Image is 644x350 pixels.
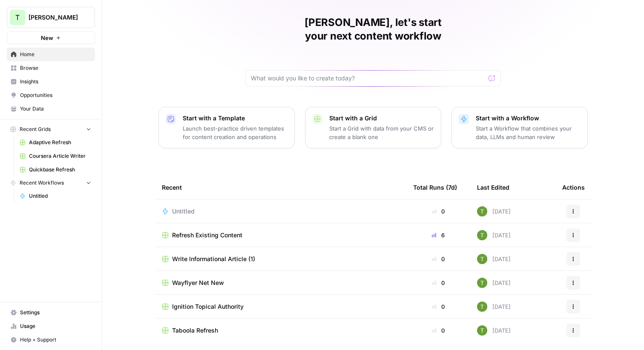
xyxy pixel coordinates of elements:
[477,278,487,288] img: yba7bbzze900hr86j8rqqvfn473j
[477,325,487,336] img: yba7bbzze900hr86j8rqqvfn473j
[251,74,485,83] input: What would you like to create today?
[162,302,400,311] a: Ignition Topical Authority
[477,176,509,199] div: Last Edited
[477,254,487,264] img: yba7bbzze900hr86j8rqqvfn473j
[162,231,400,239] a: Refresh Existing Content
[20,179,64,187] span: Recent Workflows
[7,176,95,189] button: Recent Workflows
[20,125,51,133] span: Recent Grids
[20,322,91,330] span: Usage
[29,13,80,22] span: [PERSON_NAME]
[172,279,224,287] span: Wayflyer Net New
[172,207,195,216] span: Untitled
[329,114,434,122] p: Start with a Grid
[15,12,20,23] span: T
[476,114,581,122] p: Start with a Workflow
[20,336,91,344] span: Help + Support
[477,325,511,336] div: [DATE]
[20,91,91,99] span: Opportunities
[305,107,441,148] button: Start with a GridStart a Grid with data from your CMS or create a blank one
[477,230,511,240] div: [DATE]
[477,254,511,264] div: [DATE]
[172,231,242,239] span: Refresh Existing Content
[16,149,95,163] a: Coursera Article Writer
[162,207,400,216] a: Untitled
[20,78,91,85] span: Insights
[172,302,244,311] span: Ignition Topical Authority
[413,302,463,311] div: 0
[476,124,581,141] p: Start a Workflow that combines your data, LLMs and human review
[413,255,463,263] div: 0
[172,255,255,263] span: Write Informational Article (1)
[413,231,463,239] div: 6
[477,206,511,216] div: [DATE]
[413,176,457,199] div: Total Runs (7d)
[477,278,511,288] div: [DATE]
[329,124,434,141] p: Start a Grid with data from your CMS or create a blank one
[7,319,95,333] a: Usage
[7,48,95,61] a: Home
[172,326,218,335] span: Taboola Refresh
[413,207,463,216] div: 0
[29,192,91,200] span: Untitled
[29,152,91,160] span: Coursera Article Writer
[183,124,287,141] p: Launch best-practice driven templates for content creation and operations
[20,105,91,113] span: Your Data
[7,75,95,88] a: Insights
[16,189,95,203] a: Untitled
[7,88,95,102] a: Opportunities
[20,309,91,316] span: Settings
[162,279,400,287] a: Wayflyer Net New
[477,206,487,216] img: yba7bbzze900hr86j8rqqvfn473j
[477,302,487,312] img: yba7bbzze900hr86j8rqqvfn473j
[477,230,487,240] img: yba7bbzze900hr86j8rqqvfn473j
[7,123,95,136] button: Recent Grids
[20,64,91,72] span: Browse
[245,16,501,43] h1: [PERSON_NAME], let's start your next content workflow
[41,34,53,42] span: New
[29,166,91,174] span: Quickbase Refresh
[413,279,463,287] div: 0
[158,107,295,148] button: Start with a TemplateLaunch best-practice driven templates for content creation and operations
[7,306,95,319] a: Settings
[413,326,463,335] div: 0
[477,302,511,312] div: [DATE]
[16,136,95,149] a: Adaptive Refresh
[162,326,400,335] a: Taboola Refresh
[7,31,95,44] button: New
[162,255,400,263] a: Write Informational Article (1)
[7,102,95,116] a: Your Data
[7,333,95,347] button: Help + Support
[16,163,95,176] a: Quickbase Refresh
[7,7,95,28] button: Workspace: Travis Demo
[451,107,588,148] button: Start with a WorkflowStart a Workflow that combines your data, LLMs and human review
[183,114,287,122] p: Start with a Template
[20,51,91,58] span: Home
[7,61,95,75] a: Browse
[162,176,400,199] div: Recent
[29,139,91,146] span: Adaptive Refresh
[562,176,585,199] div: Actions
